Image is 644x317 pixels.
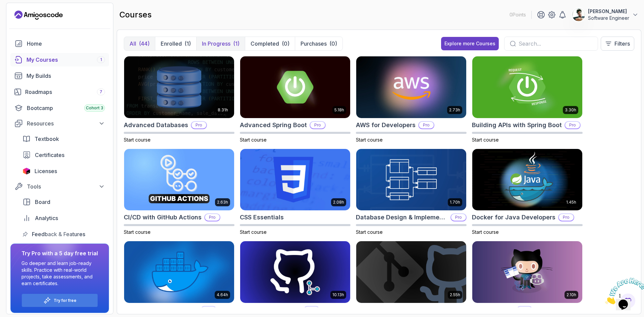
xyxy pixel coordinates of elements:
div: (1) [184,40,191,48]
button: Explore more Courses [441,37,499,50]
a: feedback [18,227,109,241]
p: Pro [559,214,574,221]
a: courses [10,53,109,66]
div: Explore more Courses [444,40,495,47]
p: Filters [614,40,630,48]
p: Pro [565,122,580,128]
button: Filters [601,37,634,51]
input: Search... [519,40,592,48]
a: analytics [18,211,109,225]
p: 0 Points [509,11,526,18]
img: Git for Professionals card [240,241,350,303]
img: CI/CD with GitHub Actions card [124,149,234,211]
a: bootcamp [10,101,109,115]
p: 1.70h [450,200,460,205]
p: 10.13h [332,292,344,298]
a: textbook [18,132,109,146]
a: home [10,37,109,50]
span: Licenses [35,167,57,175]
h2: Database Design & Implementation [356,213,448,222]
button: user profile image[PERSON_NAME]Software Engineer [572,8,639,21]
a: Landing page [14,10,63,20]
span: Start course [356,137,383,143]
p: Software Engineer [588,15,629,21]
span: Feedback & Features [32,230,85,238]
p: 3.30h [565,107,576,113]
img: Docker for Java Developers card [472,149,582,211]
div: Roadmaps [25,88,105,96]
p: Pro [310,122,325,128]
p: 5.18h [334,107,344,113]
button: Try for free [21,294,98,307]
p: 2.10h [567,292,576,298]
p: Pro [451,214,466,221]
div: Home [27,40,105,48]
img: Docker For Professionals card [124,241,234,303]
a: board [18,195,109,209]
h2: Building APIs with Spring Boot [472,120,562,130]
p: 2.08h [333,200,344,205]
span: Textbook [35,135,59,143]
a: roadmaps [10,85,109,99]
span: 1 [100,57,102,62]
p: All [129,40,136,48]
p: Pro [517,307,532,313]
p: Pro [304,307,319,313]
h2: courses [119,9,152,20]
span: Start course [124,229,151,235]
button: Purchases(0) [295,37,342,50]
span: 1 [3,3,5,8]
p: 4.64h [217,292,228,298]
button: Completed(0) [245,37,295,50]
img: CSS Essentials card [240,149,350,211]
p: Pro [192,122,206,128]
p: In Progress [202,40,230,48]
p: 8.31h [218,107,228,113]
p: [PERSON_NAME] [588,8,629,15]
span: Start course [472,229,499,235]
img: Advanced Spring Boot card [240,56,350,118]
p: 2.63h [217,200,228,205]
h2: Docker For Professionals [124,305,198,315]
h2: Docker for Java Developers [472,213,555,222]
span: Analytics [35,214,58,222]
h2: Advanced Databases [124,120,188,130]
div: Bootcamp [27,104,105,112]
p: Pro [201,307,216,313]
img: jetbrains icon [22,168,31,174]
h2: AWS for Developers [356,120,416,130]
h2: CSS Essentials [240,213,284,222]
p: 2.55h [450,292,460,298]
div: (1) [233,40,239,48]
img: Advanced Databases card [124,56,234,118]
div: Resources [27,119,105,127]
span: 7 [100,89,102,95]
img: GitHub Toolkit card [472,241,582,303]
img: Database Design & Implementation card [356,149,466,211]
iframe: chat widget [602,275,644,307]
h2: Advanced Spring Boot [240,120,307,130]
p: Go deeper and learn job-ready skills. Practice with real-world projects, take assessments, and ea... [21,260,98,287]
div: Tools [27,182,105,191]
button: Resources [10,117,109,129]
p: 2.73h [449,107,460,113]
span: Board [35,198,50,206]
a: builds [10,69,109,83]
button: Tools [10,180,109,193]
button: All(44) [124,37,155,50]
span: Start course [240,229,267,235]
img: Git & GitHub Fundamentals card [356,241,466,303]
div: My Builds [26,72,105,80]
img: Chat attention grabber [3,3,44,29]
span: Start course [240,137,267,143]
div: (0) [329,40,337,48]
span: Start course [472,137,499,143]
span: Cohort 3 [86,105,103,111]
p: Purchases [301,40,327,48]
p: Enrolled [161,40,182,48]
span: Start course [356,229,383,235]
a: Try for free [54,298,76,303]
